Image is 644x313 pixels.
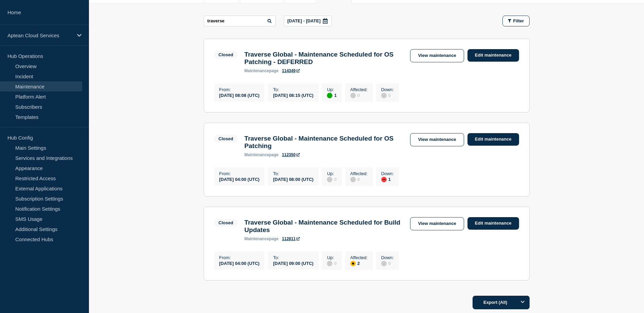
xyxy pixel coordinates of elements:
div: [DATE] 04:00 (UTC) [219,176,260,182]
p: page [244,236,279,241]
a: Edit maintenance [467,49,519,62]
p: Affected : [350,87,368,92]
p: Down : [381,255,394,260]
button: [DATE] - [DATE] [284,16,332,26]
div: down [381,177,387,182]
div: 0 [381,260,394,266]
span: maintenance [244,152,269,157]
a: View maintenance [410,49,464,62]
div: up [327,93,332,98]
p: [DATE] - [DATE] [288,18,321,23]
button: Options [516,296,530,309]
div: 2 [350,260,368,266]
p: From : [219,255,260,260]
div: 0 [350,176,368,182]
p: Down : [381,87,394,92]
div: 1 [327,92,336,98]
div: 0 [327,176,336,182]
div: Closed [219,52,233,57]
a: Edit maintenance [467,133,519,146]
p: To : [273,87,313,92]
p: Up : [327,255,336,260]
p: Up : [327,87,336,92]
p: To : [273,171,313,176]
div: disabled [381,261,387,266]
p: page [244,152,279,157]
div: 0 [350,92,368,98]
div: [DATE] 04:00 (UTC) [219,260,260,266]
span: maintenance [244,236,269,241]
div: 1 [381,176,394,182]
h3: Traverse Global - Maintenance Scheduled for OS Patching [244,135,404,150]
input: Search maintenances [204,16,276,26]
span: Filter [513,18,524,23]
div: 0 [381,92,394,98]
p: From : [219,87,260,92]
div: [DATE] 08:00 (UTC) [273,176,313,182]
div: 0 [327,260,336,266]
p: From : [219,171,260,176]
p: Affected : [350,255,368,260]
div: [DATE] 08:08 (UTC) [219,92,260,98]
p: Down : [381,171,394,176]
div: disabled [350,93,356,98]
a: View maintenance [410,133,464,146]
a: 112350 [282,152,300,157]
div: disabled [350,177,356,182]
button: Export (All) [473,296,530,309]
a: 114349 [282,68,300,73]
a: View maintenance [410,217,464,230]
a: 112811 [282,236,300,241]
p: page [244,68,279,73]
div: affected [350,261,356,266]
h3: Traverse Global - Maintenance Scheduled for Build Updates [244,219,404,234]
div: [DATE] 09:00 (UTC) [273,260,313,266]
div: [DATE] 08:15 (UTC) [273,92,313,98]
a: Edit maintenance [467,217,519,230]
div: disabled [327,177,332,182]
p: Up : [327,171,336,176]
p: Aptean Cloud Services [7,33,73,38]
p: Affected : [350,171,368,176]
h3: Traverse Global - Maintenance Scheduled for OS Patching - DEFERRED [244,51,404,66]
span: maintenance [244,68,269,73]
div: Closed [219,220,233,225]
div: disabled [381,93,387,98]
div: disabled [327,261,332,266]
button: Filter [502,16,530,26]
p: To : [273,255,313,260]
div: Closed [219,136,233,141]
